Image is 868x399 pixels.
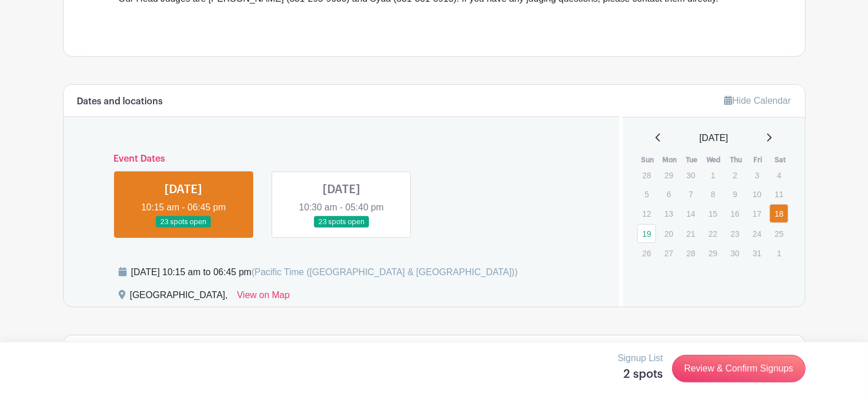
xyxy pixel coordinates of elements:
[252,267,518,277] span: (Pacific Time ([GEOGRAPHIC_DATA] & [GEOGRAPHIC_DATA]))
[237,288,290,307] a: View on Map
[769,185,788,203] p: 11
[769,225,788,242] p: 25
[681,154,703,166] th: Tue
[700,131,728,145] span: [DATE]
[681,225,700,242] p: 21
[748,225,767,242] p: 24
[769,204,788,223] a: 18
[704,185,722,203] p: 8
[659,166,678,184] p: 29
[769,154,791,166] th: Sat
[725,244,744,262] p: 30
[725,154,747,166] th: Thu
[704,205,722,222] p: 15
[681,166,700,184] p: 30
[704,225,722,242] p: 22
[637,185,656,203] p: 5
[681,185,700,203] p: 7
[725,205,744,222] p: 16
[704,244,722,262] p: 29
[748,244,767,262] p: 31
[725,185,744,203] p: 9
[659,154,681,166] th: Mon
[618,351,663,365] p: Signup List
[659,244,678,262] p: 27
[681,205,700,222] p: 14
[618,367,663,381] h5: 2 spots
[748,205,767,222] p: 17
[637,154,659,166] th: Sun
[637,205,656,222] p: 12
[725,166,744,184] p: 2
[131,265,518,279] div: [DATE] 10:15 am to 06:45 pm
[659,185,678,203] p: 6
[747,154,769,166] th: Fri
[672,355,805,382] a: Review & Confirm Signups
[659,225,678,242] p: 20
[703,154,725,166] th: Wed
[637,244,656,262] p: 26
[748,185,767,203] p: 10
[704,166,722,184] p: 1
[659,205,678,222] p: 13
[769,166,788,184] p: 4
[725,225,744,242] p: 23
[769,244,788,262] p: 1
[77,96,163,107] h6: Dates and locations
[637,224,656,243] a: 19
[130,288,228,307] div: [GEOGRAPHIC_DATA],
[681,244,700,262] p: 28
[105,154,579,165] h6: Event Dates
[724,96,791,105] a: Hide Calendar
[748,166,767,184] p: 3
[637,166,656,184] p: 28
